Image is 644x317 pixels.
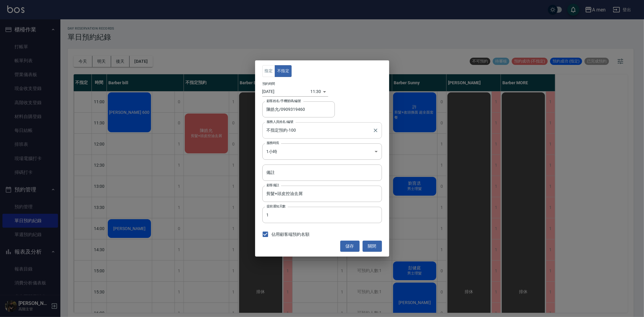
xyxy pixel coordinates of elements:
span: 佔用顧客端預約名額 [272,231,310,238]
label: 顧客備註 [267,183,279,187]
button: 指定 [262,65,275,77]
button: Clear [371,126,380,135]
input: Choose date, selected date is 2025-08-18 [262,87,311,97]
div: 11:30 [311,87,321,97]
button: 儲存 [340,241,360,252]
button: 不指定 [275,65,292,77]
button: 關閉 [363,241,382,252]
label: 服務時長 [267,141,279,145]
label: 提前通知天數 [267,204,286,209]
div: 1小時 [262,143,382,160]
label: 服務人員姓名/編號 [267,120,293,124]
label: 顧客姓名/手機號碼/編號 [267,99,301,103]
label: 預約時間 [262,82,275,86]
